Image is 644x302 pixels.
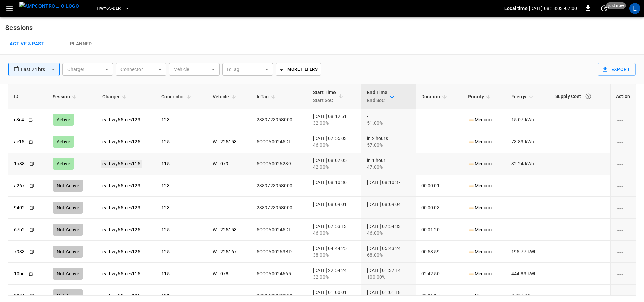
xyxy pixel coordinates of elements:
[161,293,169,298] a: 121
[207,109,251,131] td: -
[468,93,493,101] span: Priority
[616,248,630,255] div: charging session options
[506,197,550,219] td: -
[616,204,630,211] div: charging session options
[367,186,410,192] div: -
[367,230,410,236] div: 46.00%
[251,109,307,131] td: 2389723958000
[616,116,630,123] div: charging session options
[616,160,630,167] div: charging session options
[213,161,229,166] a: WT-079
[367,142,410,148] div: 57.00%
[161,93,193,101] span: Connector
[14,271,29,276] a: 10be...
[101,160,141,168] a: ca-hwy65-ccs115
[28,138,35,145] div: copy
[313,88,345,104] span: Start TimeStart SoC
[207,175,251,197] td: -
[161,271,169,276] a: 115
[213,249,237,254] a: WT-225167
[367,96,387,104] p: End SoC
[313,120,356,126] div: 32.00%
[506,219,550,241] td: -
[629,3,640,14] div: profile-icon
[313,157,356,170] div: [DATE] 08:07:05
[14,161,29,166] a: 1a88...
[21,63,60,76] div: Last 24 hrs
[161,249,169,254] a: 125
[161,205,169,210] a: 123
[529,5,577,12] p: [DATE] 08:18:03 -07:00
[14,205,29,210] a: 9402...
[367,179,410,192] div: [DATE] 08:10:37
[251,197,307,219] td: 2389723958000
[161,139,169,144] a: 125
[14,227,29,232] a: 67b2...
[14,139,29,144] a: ae15...
[313,135,356,148] div: [DATE] 07:55:03
[102,249,140,254] a: ca-hwy65-ccs125
[53,289,83,302] div: Not Active
[416,219,462,241] td: 00:01:20
[53,202,83,214] div: Not Active
[53,158,74,170] div: Active
[102,139,140,144] a: ca-hwy65-ccs125
[313,142,356,148] div: 46.00%
[550,153,610,175] td: -
[29,160,35,167] div: copy
[313,113,356,126] div: [DATE] 08:12:51
[102,93,129,101] span: Charger
[610,84,636,109] th: Action
[54,33,108,55] a: Planned
[53,246,83,258] div: Not Active
[468,116,492,123] p: Medium
[251,241,307,263] td: 5CCCA00263BD
[367,201,410,214] div: [DATE] 08:09:04
[313,96,336,104] p: Start SoC
[468,248,492,255] p: Medium
[367,208,410,214] div: -
[313,164,356,170] div: 42.00%
[29,292,35,299] div: copy
[251,131,307,153] td: 5CCCA00245DF
[102,227,140,232] a: ca-hwy65-ccs125
[468,160,492,167] p: Medium
[313,252,356,258] div: 38.00%
[251,153,307,175] td: 5CCCA0026289
[599,3,610,14] button: set refresh interval
[416,131,462,153] td: -
[213,271,229,276] a: WT-078
[582,90,594,102] button: The cost of your charging session based on your supply rates
[213,227,237,232] a: WT-225153
[207,197,251,219] td: -
[367,157,410,170] div: in 1 hour
[8,84,47,109] th: ID
[97,5,121,13] span: HWY65-DER
[28,270,35,277] div: copy
[313,245,356,258] div: [DATE] 04:44:25
[367,223,410,236] div: [DATE] 07:54:33
[367,113,410,126] div: -
[506,241,550,263] td: 195.77 kWh
[161,183,169,188] a: 123
[550,175,610,197] td: -
[257,93,278,101] span: IdTag
[550,197,610,219] td: -
[313,208,356,214] div: -
[19,2,79,10] img: ampcontrol.io logo
[367,88,387,104] div: End Time
[416,197,462,219] td: 00:00:03
[468,270,492,277] p: Medium
[367,252,410,258] div: 68.00%
[616,270,630,277] div: charging session options
[213,139,237,144] a: WT-225153
[53,114,74,126] div: Active
[29,248,35,255] div: copy
[367,274,410,280] div: 100.00%
[29,204,35,211] div: copy
[102,183,140,188] a: ca-hwy65-ccs123
[555,90,605,102] div: Supply Cost
[14,249,29,254] a: 7983...
[53,268,83,280] div: Not Active
[102,117,140,122] a: ca-hwy65-ccs123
